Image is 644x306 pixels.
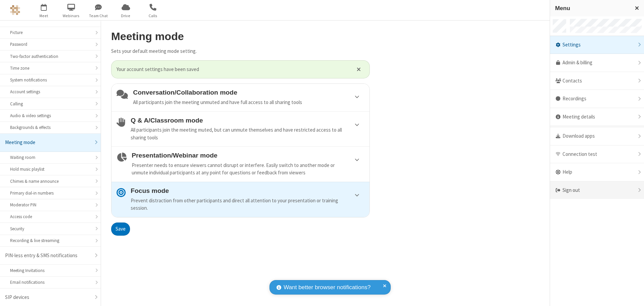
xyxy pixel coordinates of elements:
[10,202,91,208] div: Moderator PIN
[131,117,364,124] h4: Q & A/Classroom mode
[10,178,91,184] div: Chimes & name announce
[10,154,91,161] div: Waiting room
[131,197,364,212] div: Prevent distraction from other participants and direct all attention to your presentation or trai...
[133,89,364,96] h4: Conversation/Collaboration mode
[550,36,644,54] div: Settings
[113,13,138,19] span: Drive
[10,65,91,71] div: Time zone
[10,53,91,60] div: Two-factor authentication
[10,5,20,15] img: QA Selenium DO NOT DELETE OR CHANGE
[550,163,644,181] div: Help
[10,190,91,196] div: Primary dial-in numbers
[5,139,91,146] div: Meeting mode
[132,152,364,159] h4: Presentation/Webinar mode
[31,13,57,19] span: Meet
[5,294,91,301] div: SIP devices
[131,126,364,141] div: All participants join the meeting muted, but can unmute themselves and have restricted access to ...
[10,41,91,47] div: Password
[111,31,370,42] h2: Meeting mode
[550,127,644,145] div: Download apps
[550,90,644,108] div: Recordings
[555,5,629,11] h3: Menu
[550,181,644,199] div: Sign out
[550,72,644,90] div: Contacts
[10,226,91,232] div: Security
[353,64,364,74] button: Close alert
[550,145,644,164] div: Connection test
[10,267,91,274] div: Meeting Invitations
[10,29,91,36] div: Picture
[59,13,84,19] span: Webinars
[10,166,91,172] div: Hold music playlist
[10,89,91,95] div: Account settings
[550,54,644,72] a: Admin & billing
[111,47,370,55] p: Sets your default meeting mode setting.
[86,13,111,19] span: Team Chat
[550,108,644,126] div: Meeting details
[10,124,91,131] div: Backgrounds & effects
[140,13,166,19] span: Calls
[10,213,91,220] div: Access code
[10,101,91,107] div: Calling
[132,162,364,177] div: Presenter needs to ensure viewers cannot disrupt or interfere. Easily switch to another mode or u...
[10,112,91,119] div: Audio & video settings
[133,99,364,106] div: All participants join the meeting unmuted and have full access to all sharing tools
[284,283,371,292] span: Want better browser notifications?
[117,66,348,73] span: Your account settings have been saved
[10,279,91,285] div: Email notifications
[5,252,91,260] div: PIN-less entry & SMS notifications
[10,237,91,244] div: Recording & live streaming
[10,77,91,83] div: System notifications
[131,187,364,194] h4: Focus mode
[111,223,130,236] button: Save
